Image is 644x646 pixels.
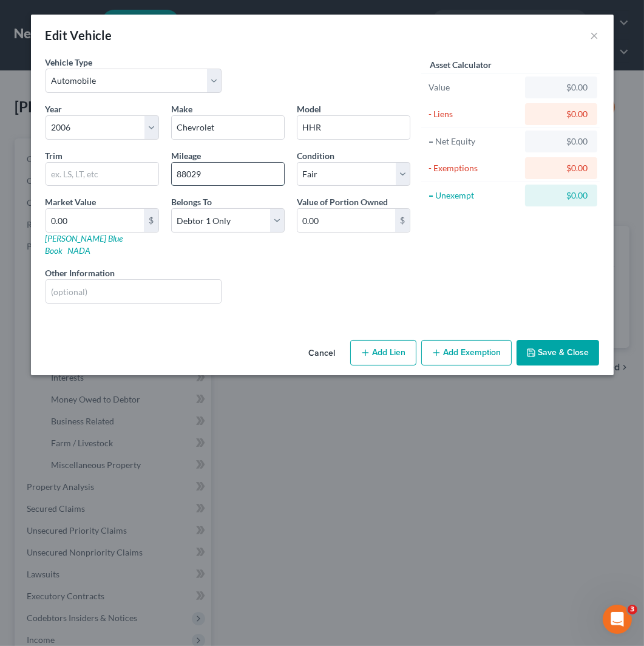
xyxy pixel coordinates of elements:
[172,163,284,186] input: --
[603,605,632,634] iframe: Intercom live chat
[395,209,410,232] div: $
[46,27,112,44] div: Edit Vehicle
[46,267,115,279] label: Other Information
[429,135,520,148] div: = Net Equity
[430,58,492,71] label: Asset Calculator
[429,81,520,93] div: Value
[628,605,637,614] span: 3
[297,209,395,232] input: 0.00
[429,108,520,120] div: - Liens
[297,116,410,139] input: ex. Altima
[144,209,158,232] div: $
[46,163,158,186] input: ex. LS, LT, etc
[172,116,284,139] input: ex. Nissan
[535,189,588,202] div: $0.00
[46,103,63,115] label: Year
[429,162,520,174] div: - Exemptions
[350,340,416,365] button: Add Lien
[171,197,212,207] span: Belongs To
[299,341,345,365] button: Cancel
[535,108,588,120] div: $0.00
[421,340,512,365] button: Add Exemption
[535,162,588,174] div: $0.00
[297,149,334,162] label: Condition
[68,245,91,256] a: NADA
[535,135,588,148] div: $0.00
[46,280,222,303] input: (optional)
[517,340,599,365] button: Save & Close
[297,103,321,115] label: Model
[297,195,388,208] label: Value of Portion Owned
[46,195,97,208] label: Market Value
[171,104,192,114] span: Make
[46,209,144,232] input: 0.00
[171,149,201,162] label: Mileage
[46,56,93,69] label: Vehicle Type
[535,81,588,93] div: $0.00
[591,28,599,42] button: ×
[46,149,63,162] label: Trim
[429,189,520,202] div: = Unexempt
[46,233,123,256] a: [PERSON_NAME] Blue Book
